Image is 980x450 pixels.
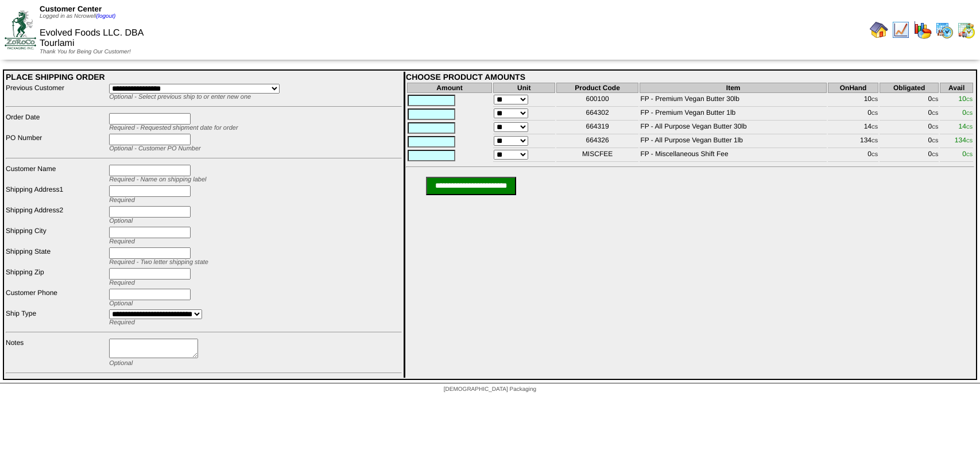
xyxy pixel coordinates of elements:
[828,83,878,93] th: OnHand
[932,152,938,157] span: CS
[6,72,402,82] div: PLACE SHIPPING ORDER
[640,83,827,93] th: Item
[828,108,878,121] td: 0
[493,83,555,93] th: Unit
[5,205,107,225] td: Shipping Address2
[406,72,974,82] div: CHOOSE PRODUCT AMOUNTS
[5,267,107,287] td: Shipping Zip
[5,185,107,204] td: Shipping Address1
[109,125,238,131] span: Required - Requested shipment date for order
[828,149,878,162] td: 0
[407,83,492,93] th: Amount
[5,226,107,246] td: Shipping City
[940,83,973,93] th: Avail
[871,97,878,102] span: CS
[40,49,131,55] span: Thank You for Being Our Customer!
[932,97,938,102] span: CS
[96,13,115,20] a: (logout)
[962,150,973,158] span: 0
[5,338,107,367] td: Notes
[5,113,107,132] td: Order Date
[40,28,144,48] span: Evolved Foods LLC. DBA Tourlami
[556,149,639,162] td: MISCFEE
[932,111,938,116] span: CS
[640,94,827,107] td: FP - Premium Vegan Butter 30lb
[880,94,939,107] td: 0
[880,83,939,93] th: Obligated
[913,21,932,39] img: graph.gif
[966,152,973,157] span: CS
[109,360,133,367] span: Optional
[556,94,639,107] td: 600100
[640,149,827,162] td: FP - Miscellaneous Shift Fee
[109,319,135,326] span: Required
[880,108,939,121] td: 0
[880,135,939,148] td: 0
[556,83,639,93] th: Product Code
[640,108,827,121] td: FP - Premium Vegan Butter 1lb
[966,111,973,116] span: CS
[109,300,133,307] span: Optional
[828,122,878,134] td: 14
[880,149,939,162] td: 0
[880,122,939,134] td: 0
[935,21,954,39] img: calendarprod.gif
[109,280,135,286] span: Required
[871,111,878,116] span: CS
[109,197,135,204] span: Required
[966,138,973,143] span: CS
[871,138,878,143] span: CS
[932,138,938,143] span: CS
[5,288,107,308] td: Customer Phone
[955,136,973,144] span: 134
[828,94,878,107] td: 10
[5,83,107,101] td: Previous Customer
[957,21,975,39] img: calendarinout.gif
[109,145,201,152] span: Optional - Customer PO Number
[959,95,973,103] span: 10
[962,108,973,117] span: 0
[109,259,208,266] span: Required - Two letter shipping state
[966,125,973,130] span: CS
[828,135,878,148] td: 134
[5,309,107,327] td: Ship Type
[556,122,639,134] td: 664319
[109,218,133,224] span: Optional
[40,5,102,13] span: Customer Center
[5,10,36,49] img: ZoRoCo_Logo(Green%26Foil)%20jpg.webp
[871,152,878,157] span: CS
[109,94,251,100] span: Optional - Select previous ship to or enter new one
[871,125,878,130] span: CS
[932,125,938,130] span: CS
[109,176,206,183] span: Required - Name on shipping label
[966,97,973,102] span: CS
[109,238,135,245] span: Required
[444,386,536,393] span: [DEMOGRAPHIC_DATA] Packaging
[5,247,107,266] td: Shipping State
[870,21,888,39] img: home.gif
[5,164,107,184] td: Customer Name
[5,133,107,153] td: PO Number
[556,108,639,121] td: 664302
[892,21,910,39] img: line_graph.gif
[640,122,827,134] td: FP - All Purpose Vegan Butter 30lb
[959,122,973,130] span: 14
[640,135,827,148] td: FP - All Purpose Vegan Butter 1lb
[40,13,115,20] span: Logged in as Ncrowell
[556,135,639,148] td: 664326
